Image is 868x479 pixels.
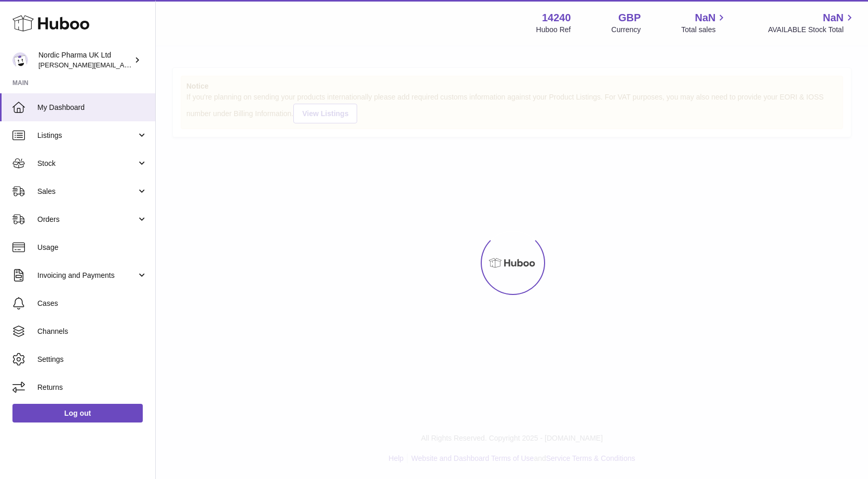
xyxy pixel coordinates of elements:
[681,25,727,35] span: Total sales
[38,61,208,69] span: [PERSON_NAME][EMAIL_ADDRESS][DOMAIN_NAME]
[37,103,147,112] span: My Dashboard
[37,159,137,168] span: Stock
[37,243,147,252] span: Usage
[695,11,715,25] span: NaN
[37,327,147,336] span: Channels
[618,11,641,25] strong: GBP
[37,187,137,196] span: Sales
[37,355,147,364] span: Settings
[612,25,641,35] div: Currency
[37,271,137,280] span: Invoicing and Payments
[768,11,856,35] a: NaN AVAILABLE Stock Total
[12,52,28,68] img: joe.plant@parapharmdev.com
[542,11,571,25] strong: 14240
[37,131,137,140] span: Listings
[38,50,132,70] div: Nordic Pharma UK Ltd
[823,11,844,25] span: NaN
[768,25,856,35] span: AVAILABLE Stock Total
[37,215,137,224] span: Orders
[536,25,571,35] div: Huboo Ref
[681,11,727,35] a: NaN Total sales
[12,404,143,422] a: Log out
[37,383,147,392] span: Returns
[37,299,147,308] span: Cases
